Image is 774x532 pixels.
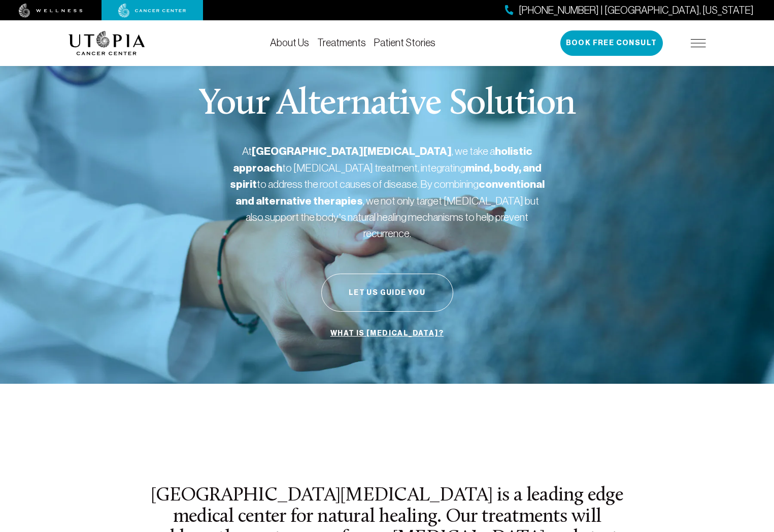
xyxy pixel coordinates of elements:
a: Treatments [317,37,366,48]
a: About Us [270,37,309,48]
img: wellness [19,4,83,18]
a: What is [MEDICAL_DATA]? [328,324,446,343]
button: Let Us Guide You [321,274,453,312]
p: At , we take a to [MEDICAL_DATA] treatment, integrating to address the root causes of disease. By... [230,143,545,241]
img: logo [69,31,145,55]
strong: conventional and alternative therapies [235,178,545,208]
strong: holistic approach [233,145,532,175]
a: [PHONE_NUMBER] | [GEOGRAPHIC_DATA], [US_STATE] [505,3,754,18]
a: Patient Stories [374,37,435,48]
img: cancer center [118,4,186,18]
img: icon-hamburger [691,39,706,47]
strong: [GEOGRAPHIC_DATA][MEDICAL_DATA] [252,145,452,158]
span: [PHONE_NUMBER] | [GEOGRAPHIC_DATA], [US_STATE] [519,3,754,18]
button: Book Free Consult [560,30,663,56]
p: Your Alternative Solution [198,86,576,123]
